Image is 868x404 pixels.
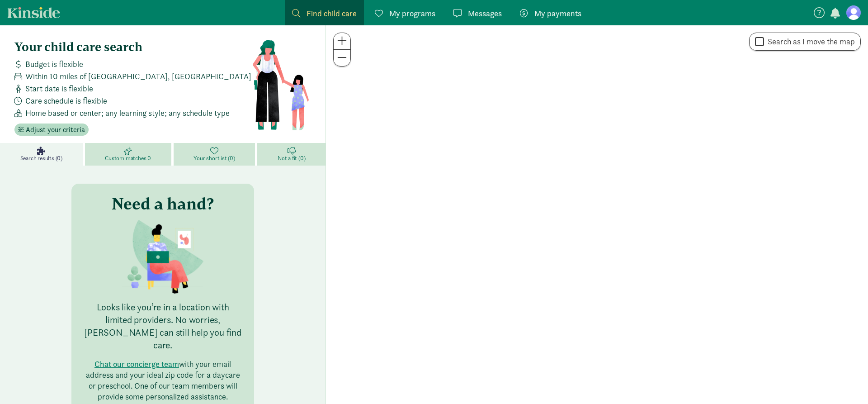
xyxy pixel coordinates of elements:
[534,7,581,19] span: My payments
[26,124,85,135] span: Adjust your criteria
[257,143,325,166] a: Not a fit (0)
[764,36,855,47] label: Search as I move the map
[25,70,251,82] span: Within 10 miles of [GEOGRAPHIC_DATA], [GEOGRAPHIC_DATA]
[112,195,214,213] h3: Need a hand?
[25,95,107,107] span: Care schedule is flexible
[14,40,252,54] h4: Your child care search
[94,359,179,370] button: Chat our concierge team
[174,143,258,166] a: Your shortlist (0)
[25,107,230,119] span: Home based or center; any learning style; any schedule type
[20,155,62,162] span: Search results (0)
[468,7,502,19] span: Messages
[105,155,151,162] span: Custom matches 0
[307,7,357,19] span: Find child care
[82,359,243,402] p: with your email address and your ideal zip code for a daycare or preschool. One of our team membe...
[25,58,83,70] span: Budget is flexible
[82,301,243,352] p: Looks like you’re in a location with limited providers. No worries, [PERSON_NAME] can still help ...
[25,82,93,95] span: Start date is flexible
[7,7,60,18] a: Kinside
[14,124,89,136] button: Adjust your criteria
[85,143,174,166] a: Custom matches 0
[193,155,235,162] span: Your shortlist (0)
[389,7,435,19] span: My programs
[278,155,305,162] span: Not a fit (0)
